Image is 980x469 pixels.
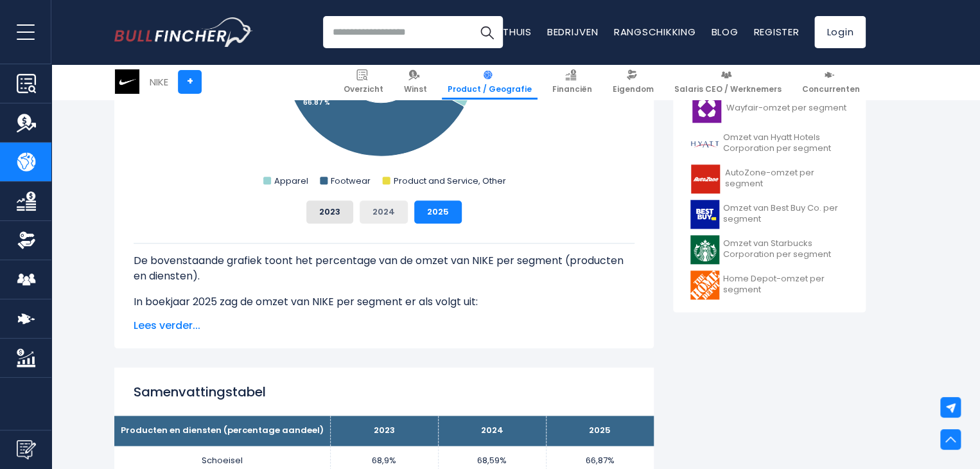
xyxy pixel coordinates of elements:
a: Concurrenten [796,64,866,100]
font: Lees verder... [134,318,200,333]
a: Register [753,25,799,39]
a: Rangschikking [614,25,696,39]
font: 68,9% [372,454,396,466]
a: Winst [398,64,433,100]
tspan: 66.87 % [303,98,330,107]
a: Bedrijven [547,25,599,39]
font: Home Depot-omzet per segment [723,272,825,296]
a: Product / Geografie [442,64,538,100]
font: 2023 [374,424,395,436]
font: + [187,74,193,89]
font: 2025 [427,206,449,218]
font: 2024 [372,206,395,218]
font: Omzet van Hyatt Hotels Corporation per segment [723,131,831,154]
button: 2023 [306,200,353,224]
font: Financiën [552,84,592,94]
a: Blog [711,25,738,39]
a: Overzicht [338,64,389,100]
img: BBY-logo [690,200,719,229]
font: 2025 [589,424,611,436]
font: In boekjaar 2025 zag de omzet van NIKE per segment er als volgt uit: [134,294,478,309]
font: AutoZone-omzet per segment [725,166,814,190]
button: Zoekopdracht [471,16,503,48]
font: 66,87% [586,454,615,466]
font: NIKE [150,75,168,89]
img: HD-logo [690,270,719,299]
text: Footwear [331,175,371,187]
font: 2023 [319,206,340,218]
font: Concurrenten [802,84,860,94]
a: AutoZone-omzet per segment [683,161,856,197]
a: + [178,70,202,94]
font: Login [827,25,853,39]
a: Wayfair-omzet per segment [683,91,856,126]
font: Schoeisel [202,454,243,466]
button: 2024 [360,200,408,224]
text: Product and Service, Other [394,175,506,187]
font: Overzicht [344,84,383,94]
a: Financiën [547,64,598,100]
img: NKE-logo [115,69,139,94]
button: 2025 [414,200,462,224]
img: AZO-logo [690,164,721,193]
font: Wayfair-omzet per segment [726,102,846,114]
font: Eigendom [613,84,654,94]
font: 2024 [481,424,503,436]
img: H-logo [690,129,719,158]
a: Home Depot-omzet per segment [683,267,856,303]
text: Apparel [274,175,308,187]
a: Salaris CEO / Werknemers [669,64,787,100]
a: Omzet van Best Buy Co. per segment [683,197,856,232]
img: Eigendom [17,231,36,250]
font: Omzet van Starbucks Corporation per segment [723,237,831,260]
font: Producten en diensten (percentage aandeel) [121,424,324,436]
font: 68,59% [477,454,507,466]
a: Login [814,16,866,48]
a: Eigendom [607,64,660,100]
img: SBUX-logo [690,235,719,264]
a: Thuis [503,25,532,39]
img: W-logo [690,94,722,123]
font: Product / Geografie [448,84,532,94]
font: Winst [404,84,427,94]
font: Omzet van Best Buy Co. per segment [723,202,838,225]
font: Salaris CEO / Werknemers [674,84,782,94]
a: Omzet van Hyatt Hotels Corporation per segment [683,126,856,161]
font: Samenvattingstabel [134,383,266,401]
a: Ga naar de homepage [114,17,252,47]
a: Omzet van Starbucks Corporation per segment [683,232,856,267]
img: Bullfincher-logo [114,17,253,47]
font: De bovenstaande grafiek toont het percentage van de omzet van NIKE per segment (producten en dien... [134,253,624,283]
